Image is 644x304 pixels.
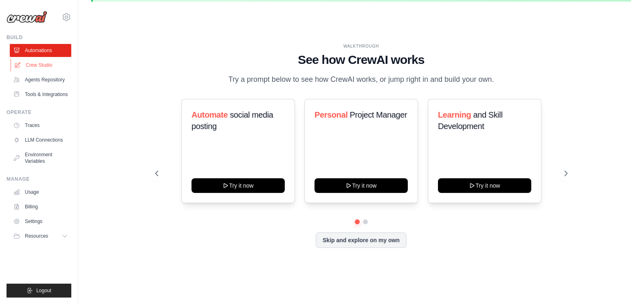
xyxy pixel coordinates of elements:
a: Traces [10,119,71,132]
a: Tools & Integrations [10,88,71,101]
h1: See how CrewAI works [155,52,567,67]
a: Billing [10,200,71,213]
a: Environment Variables [10,148,71,168]
a: Automations [10,44,71,57]
span: social media posting [191,110,273,131]
span: Project Manager [350,110,407,119]
button: Skip and explore on my own [316,232,407,248]
a: Settings [10,215,71,228]
button: Resources [10,230,71,243]
span: Automate [191,110,228,119]
button: Try it now [438,178,531,193]
button: Try it now [314,178,408,193]
div: Manage [7,176,71,182]
span: Logout [36,287,51,294]
span: Resources [25,233,48,239]
a: Agents Repository [10,73,71,86]
iframe: Chat Widget [603,265,644,304]
div: Operate [7,109,71,116]
a: Usage [10,186,71,199]
a: LLM Connections [10,133,71,147]
div: Build [7,34,71,41]
button: Logout [7,284,71,297]
div: WALKTHROUGH [155,43,567,49]
a: Crew Studio [11,59,72,72]
img: Logo [7,11,47,23]
span: Personal [314,110,347,119]
button: Try it now [191,178,285,193]
p: Try a prompt below to see how CrewAI works, or jump right in and build your own. [224,74,498,85]
span: Learning [438,110,471,119]
span: and Skill Development [438,110,502,131]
